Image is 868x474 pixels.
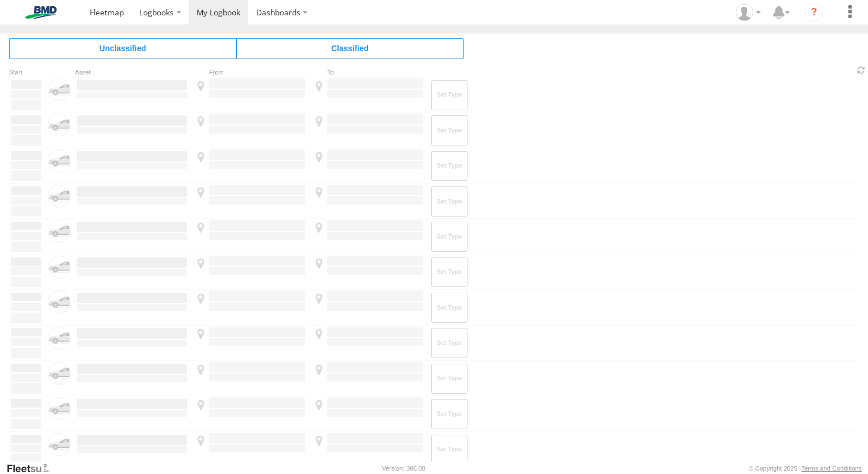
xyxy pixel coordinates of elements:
[9,70,43,76] div: Click to Sort
[854,65,868,76] span: Refresh
[11,6,70,19] img: bmd-logo.svg
[732,4,765,21] div: Tony Tanna
[75,70,189,76] div: Asset
[802,465,862,472] a: Terms and Conditions
[311,70,425,76] div: To
[9,38,236,59] span: Click to view Unclassified Trips
[193,70,307,76] div: From
[382,465,425,472] div: Version: 306.00
[236,38,464,59] span: Click to view Classified Trips
[6,463,59,474] a: Visit our Website
[749,465,862,472] div: © Copyright 2025 -
[805,3,823,22] i: ?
